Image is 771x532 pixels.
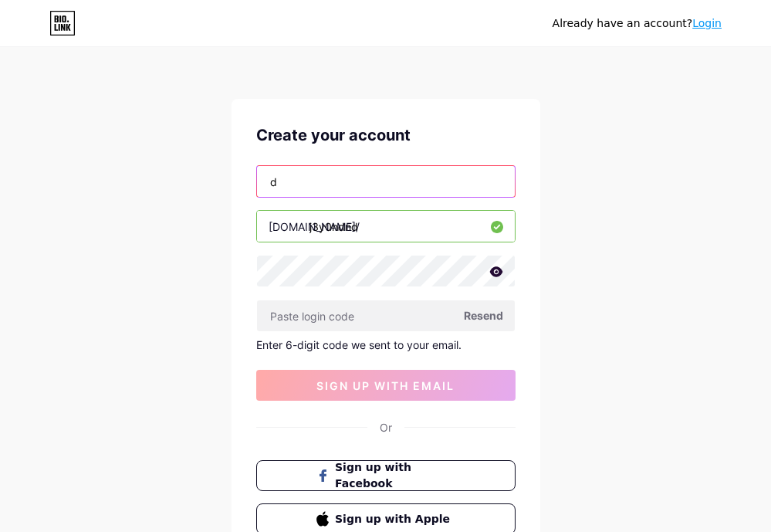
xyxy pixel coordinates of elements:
button: sign up with email [256,370,516,401]
a: Login [692,17,722,29]
div: [DOMAIN_NAME]/ [269,219,360,235]
span: Sign up with Facebook [335,459,455,492]
div: Already have an account? [553,15,722,32]
div: Create your account [256,124,516,147]
input: Paste login code [257,300,515,331]
div: Enter 6-digit code we sent to your email. [256,338,516,351]
span: Sign up with Apple [335,511,455,527]
input: username [257,211,515,242]
span: sign up with email [316,379,455,392]
button: Sign up with Facebook [256,460,516,491]
span: Resend [464,307,503,324]
input: Email [257,166,515,197]
div: Or [380,419,392,435]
